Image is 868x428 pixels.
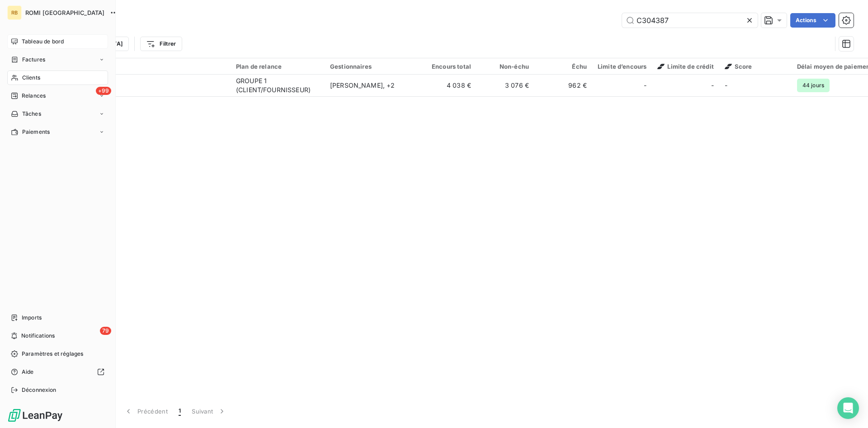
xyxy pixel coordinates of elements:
[598,63,646,70] div: Limite d’encours
[540,63,587,70] div: Échu
[118,402,173,421] button: Précédent
[62,85,225,94] span: C304387
[236,63,319,70] div: Plan de relance
[22,38,64,46] span: Tableau de bord
[22,92,46,100] span: Relances
[622,13,758,28] input: Rechercher
[22,350,83,358] span: Paramètres et réglages
[140,37,182,51] button: Filtrer
[22,386,57,394] span: Déconnexion
[96,87,111,95] span: +99
[21,332,55,340] span: Notifications
[173,402,186,421] button: 1
[100,327,111,335] span: 79
[22,74,40,82] span: Clients
[837,397,859,419] div: Open Intercom Messenger
[22,56,45,64] span: Factures
[644,81,646,90] span: -
[22,314,42,322] span: Imports
[797,79,830,92] span: 44 jours
[330,81,413,90] div: [PERSON_NAME] , + 2
[711,81,714,90] span: -
[419,75,476,96] td: 4 038 €
[22,128,50,136] span: Paiements
[7,365,108,379] a: Aide
[482,63,529,70] div: Non-échu
[725,63,752,70] span: Score
[725,81,727,89] span: -
[330,63,413,70] div: Gestionnaires
[236,76,319,94] div: GROUPE 1 (CLIENT/FOURNISSEUR)
[476,75,534,96] td: 3 076 €
[7,5,22,20] div: RB
[25,9,104,16] span: ROMI [GEOGRAPHIC_DATA]
[534,75,592,96] td: 962 €
[179,407,181,416] span: 1
[657,63,713,70] span: Limite de crédit
[7,408,63,423] img: Logo LeanPay
[22,110,41,118] span: Tâches
[790,13,835,28] button: Actions
[424,63,471,70] div: Encours total
[186,402,232,421] button: Suivant
[22,368,34,376] span: Aide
